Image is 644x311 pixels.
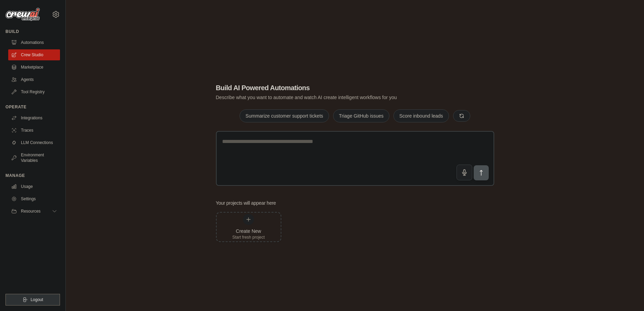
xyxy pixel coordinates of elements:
div: Operate [5,104,60,110]
div: Start fresh project [232,235,265,240]
a: Environment Variables [8,149,60,166]
a: Settings [8,193,60,204]
a: Agents [8,74,60,85]
button: Triage GitHub issues [333,109,389,122]
a: Usage [8,181,60,192]
a: Tool Registry [8,86,60,97]
h1: Build AI Powered Automations [216,83,446,93]
button: Score inbound leads [393,109,449,122]
span: Resources [21,208,40,214]
button: Get new suggestions [453,110,470,122]
a: Integrations [8,112,60,123]
div: Build [5,29,60,34]
a: Marketplace [8,62,60,73]
img: Logo [5,8,40,21]
div: Manage [5,173,60,178]
a: Traces [8,125,60,136]
p: Describe what you want to automate and watch AI create intelligent workflows for you [216,94,446,101]
button: Logout [5,294,60,306]
a: Automations [8,37,60,48]
h3: Your projects will appear here [216,200,276,206]
button: Resources [8,206,60,217]
span: Logout [31,297,43,302]
a: LLM Connections [8,137,60,148]
button: Summarize customer support tickets [240,109,329,122]
a: Crew Studio [8,49,60,60]
button: Click to speak your automation idea [457,165,472,180]
div: Create New [232,228,265,235]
